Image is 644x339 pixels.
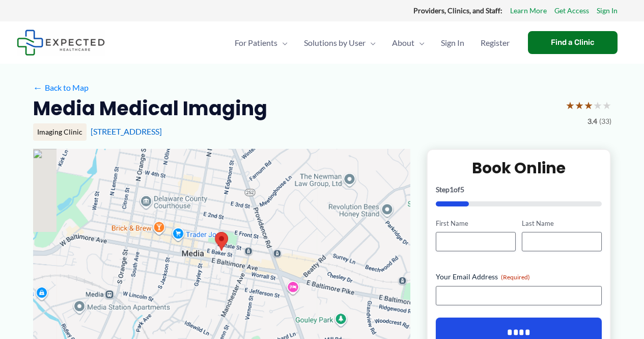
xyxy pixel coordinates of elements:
[472,25,518,61] a: Register
[528,31,618,54] a: Find a Clinic
[436,186,602,193] p: Step of
[436,219,516,228] label: First Name
[584,96,593,115] span: ★
[392,25,414,61] span: About
[277,25,288,61] span: Menu Toggle
[599,115,611,128] span: (33)
[33,83,43,92] span: ←
[481,25,510,61] span: Register
[413,6,502,15] strong: Providers, Clinics, and Staff:
[554,4,589,17] a: Get Access
[501,273,530,281] span: (Required)
[597,4,618,17] a: Sign In
[227,25,518,61] nav: Primary Site Navigation
[450,185,454,194] span: 1
[587,115,597,128] span: 3.4
[33,123,87,141] div: Imaging Clinic
[296,25,384,61] a: Solutions by UserMenu Toggle
[510,4,547,17] a: Learn More
[366,25,376,61] span: Menu Toggle
[436,272,602,282] label: Your Email Address
[593,96,602,115] span: ★
[441,25,464,61] span: Sign In
[384,25,433,61] a: AboutMenu Toggle
[436,158,602,178] h2: Book Online
[304,25,366,61] span: Solutions by User
[433,25,472,61] a: Sign In
[414,25,425,61] span: Menu Toggle
[33,96,267,121] h2: Media Medical Imaging
[17,30,105,56] img: Expected Healthcare Logo - side, dark font, small
[460,185,464,194] span: 5
[522,219,602,228] label: Last Name
[235,25,277,61] span: For Patients
[566,96,575,115] span: ★
[575,96,584,115] span: ★
[91,126,162,136] a: [STREET_ADDRESS]
[33,80,89,95] a: ←Back to Map
[602,96,611,115] span: ★
[227,25,296,61] a: For PatientsMenu Toggle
